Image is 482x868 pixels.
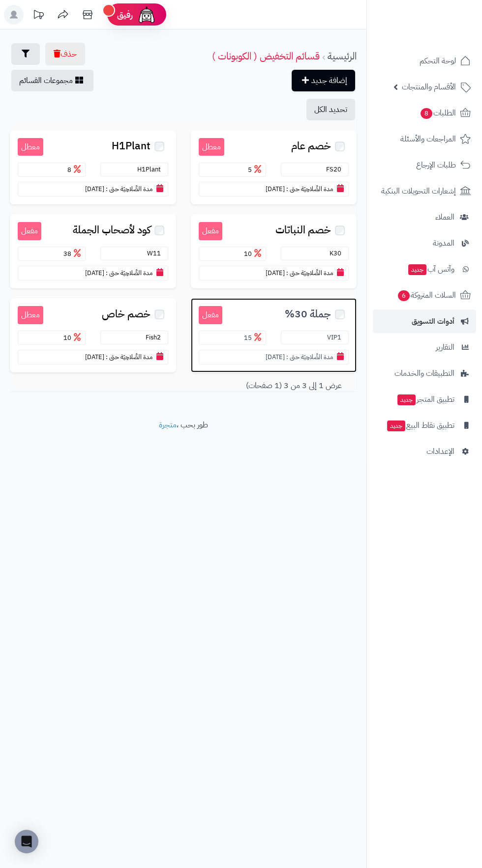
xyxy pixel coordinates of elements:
span: 8 [67,165,83,174]
a: مجموعات القسائم [11,70,93,91]
a: لوحة التحكم [373,49,476,73]
a: إضافة جديد [292,70,355,91]
small: مدة الصَّلاحِيَة حتى : [286,184,333,194]
span: التقارير [436,340,454,354]
small: K30 [330,249,346,258]
a: العملاء [373,205,476,229]
span: تطبيق المتجر [396,392,454,406]
small: مدة الصَّلاحِيَة حتى : [286,268,333,278]
a: قسائم التخفيض ( الكوبونات ) [212,49,320,63]
span: [DATE] [85,268,104,278]
span: لوحة التحكم [420,54,456,68]
a: التطبيقات والخدمات [373,362,476,385]
a: مفعل خصم النباتات K30 10 مدة الصَّلاحِيَة حتى : [DATE] [191,214,357,288]
a: معطل H1Plant H1Plant 8 مدة الصَّلاحِيَة حتى : [DATE] [10,130,176,204]
small: W11 [147,249,166,258]
small: مدة الصَّلاحِيَة حتى : [106,184,152,194]
span: جديد [387,420,405,431]
small: معطل [18,138,43,156]
a: الطلبات8 [373,101,476,125]
span: جديد [397,394,416,405]
span: 10 [244,249,264,258]
span: 10 [63,333,83,342]
small: مفعل [199,306,222,324]
span: 8 [421,108,432,119]
a: طلبات الإرجاع [373,153,476,177]
small: VIP1 [327,333,346,342]
span: جديد [408,264,426,275]
small: H1Plant [137,165,166,174]
a: أدوات التسويق [373,309,476,333]
span: الإعدادات [426,445,454,458]
span: العملاء [435,210,454,224]
a: التقارير [373,336,476,359]
a: الرئيسية [328,49,357,63]
a: معطل خصم عام FS20 5 مدة الصَّلاحِيَة حتى : [DATE] [191,130,357,204]
a: تطبيق المتجرجديد [373,388,476,411]
img: logo-2.png [415,23,473,44]
span: المراجعات والأسئلة [400,132,456,146]
small: مفعل [199,222,222,240]
div: Open Intercom Messenger [15,830,38,853]
span: جملة 30% [285,308,331,320]
span: [DATE] [266,352,285,362]
span: تطبيق نقاط البيع [386,419,454,432]
small: مدة الصَّلاحِيَة حتى : [106,352,152,362]
a: وآتس آبجديد [373,257,476,281]
a: معطل خصم خاص Fish2 10 مدة الصَّلاحِيَة حتى : [DATE] [10,298,176,372]
a: مفعل جملة 30% VIP1 15 مدة الصَّلاحِيَة حتى : [DATE] [191,298,357,372]
div: عرض 1 إلى 3 من 3 (1 صفحات) [239,380,349,392]
a: تطبيق نقاط البيعجديد [373,414,476,437]
span: 38 [63,249,83,258]
span: التطبيقات والخدمات [394,366,454,380]
a: المراجعات والأسئلة [373,127,476,151]
span: 5 [248,165,264,174]
a: مفعل كود لأصحاب الجملة W11 38 مدة الصَّلاحِيَة حتى : [DATE] [10,214,176,288]
small: Fish2 [146,333,166,342]
small: معطل [199,138,224,156]
span: [DATE] [266,184,285,194]
span: خصم خاص [102,308,151,320]
span: السلات المتروكة [397,288,456,302]
span: أدوات التسويق [412,314,454,328]
span: خصم عام [291,140,331,152]
span: رفيق [117,9,133,21]
span: H1Plant [112,140,151,152]
span: 6 [398,290,410,301]
a: المدونة [373,231,476,255]
span: الطلبات [420,106,456,120]
a: إشعارات التحويلات البنكية [373,179,476,203]
span: إشعارات التحويلات البنكية [381,184,456,198]
a: متجرة [159,419,177,431]
span: خصم النباتات [275,224,331,236]
a: السلات المتروكة6 [373,283,476,307]
small: مدة الصَّلاحِيَة حتى : [286,352,333,362]
a: تحديثات المنصة [26,5,51,27]
small: مفعل [18,222,41,240]
button: حذف [45,43,85,65]
small: مدة الصَّلاحِيَة حتى : [106,268,152,278]
span: طلبات الإرجاع [416,158,456,172]
span: [DATE] [85,352,104,362]
span: كود لأصحاب الجملة [73,224,151,236]
span: [DATE] [85,184,104,194]
small: معطل [18,306,43,324]
img: ai-face.png [137,5,156,25]
button: تحديد الكل [306,99,355,120]
a: الإعدادات [373,440,476,463]
span: [DATE] [266,268,285,278]
span: وآتس آب [407,262,454,276]
span: 15 [244,333,264,342]
span: الأقسام والمنتجات [402,80,456,94]
small: FS20 [326,165,346,174]
span: المدونة [433,236,454,250]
